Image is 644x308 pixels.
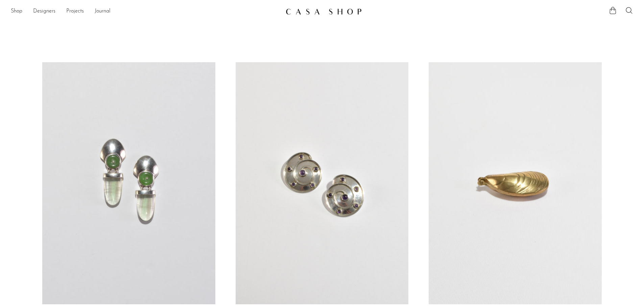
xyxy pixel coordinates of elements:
a: Designers [33,7,55,16]
nav: Desktop navigation [11,6,280,17]
a: Shop [11,7,22,16]
a: Journal [95,7,111,16]
ul: NEW HEADER MENU [11,6,280,17]
a: Projects [66,7,84,16]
